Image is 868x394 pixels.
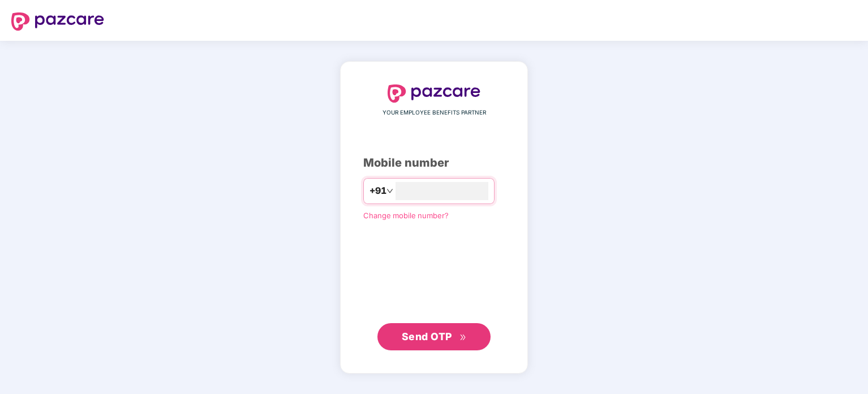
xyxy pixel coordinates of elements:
[386,188,393,194] span: down
[363,154,505,172] div: Mobile number
[377,323,491,350] button: Send OTPdouble-right
[388,84,480,103] img: logo
[369,184,386,198] span: +91
[383,108,486,117] span: YOUR EMPLOYEE BENEFITS PARTNER
[459,334,467,341] span: double-right
[11,12,104,31] img: logo
[363,211,449,220] a: Change mobile number?
[402,331,452,342] span: Send OTP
